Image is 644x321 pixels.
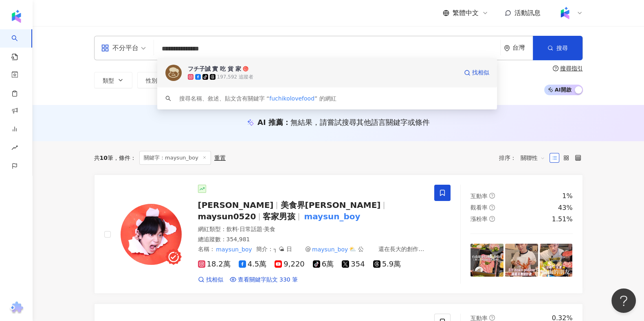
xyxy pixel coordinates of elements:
span: [PERSON_NAME] [198,200,274,210]
span: 性別 [146,77,157,84]
span: 查看關鍵字貼文 330 筆 [238,276,298,284]
span: 4.5萬 [239,260,267,269]
div: 網紅類型 ： [198,225,425,234]
span: 飲料 [226,226,238,232]
img: post-image [505,244,538,277]
button: 類型 [94,72,132,88]
mark: maysun_boy [311,245,349,254]
span: 10 [100,155,108,161]
span: 漲粉率 [470,216,488,222]
span: 條件 ： [113,155,136,161]
span: 找相似 [472,69,489,77]
button: 搜尋 [533,36,582,60]
img: KOL Avatar [121,204,182,265]
iframe: Help Scout Beacon - Open [611,288,636,313]
span: 18.2萬 [198,260,231,269]
mark: maysun_boy [215,245,253,254]
button: 性別 [137,72,176,88]
img: KOL Avatar [165,65,182,81]
img: post-image [540,244,573,277]
span: question-circle [489,205,495,210]
span: 6萬 [313,260,334,269]
span: 9,220 [275,260,305,269]
img: post-image [470,244,503,277]
span: 互動率 [470,193,488,199]
div: 搜尋指引 [560,65,583,72]
span: · [238,226,240,232]
span: ┐ 🌤 日 @ [273,246,311,252]
span: 關鍵字：maysun_boy [139,151,211,165]
div: 197,592 追蹤者 [217,74,253,81]
span: 簡介 ： [198,245,424,260]
span: 美食 [264,226,275,232]
span: 搜尋 [556,45,568,51]
div: 43% [558,203,573,212]
mark: maysun_boy [302,210,362,223]
a: 找相似 [198,276,223,284]
span: 美食界[PERSON_NAME] [280,200,380,210]
span: 客家男孩 [263,212,295,221]
div: 排序： [499,151,549,164]
a: 查看關鍵字貼文 330 筆 [230,276,298,284]
span: question-circle [489,193,495,199]
span: 354 [342,260,365,269]
div: 1% [562,192,572,201]
div: AI 推薦 ： [257,117,430,127]
img: logo icon [10,10,23,23]
span: maysun0520 [198,212,256,221]
span: 找相似 [206,276,223,284]
span: 關聯性 [521,151,545,164]
a: 找相似 [464,65,489,81]
div: 重置 [214,155,226,161]
div: 台灣 [512,44,533,51]
span: question-circle [489,315,495,321]
span: 活動訊息 [514,9,541,17]
span: environment [504,45,510,51]
span: question-circle [553,66,558,71]
div: 不分平台 [101,41,138,55]
span: 觀看率 [470,204,488,211]
div: 共 筆 [94,155,113,161]
span: 名稱 ： [198,246,253,252]
a: search [11,29,28,61]
span: 日常話題 [240,226,262,232]
span: · [262,226,264,232]
img: Kolr%20app%20icon%20%281%29.png [557,5,573,21]
div: 搜尋名稱、敘述、貼文含有關鍵字 “ ” 的網紅 [179,94,336,103]
a: KOL Avatar[PERSON_NAME]美食界[PERSON_NAME]maysun0520客家男孩maysun_boy網紅類型：飲料·日常話題·美食總追蹤數：354,981名稱：mays... [94,175,583,294]
span: question-circle [489,216,495,222]
div: 總追蹤數 ： 354,981 [198,236,425,244]
span: fuchikolovefood [269,95,314,102]
span: appstore [101,44,109,52]
span: search [165,96,171,101]
span: 5.9萬 [373,260,401,269]
span: 繁體中文 [453,9,479,17]
span: 類型 [103,77,114,84]
span: rise [11,140,18,158]
img: chrome extension [9,301,24,314]
div: 1.51% [552,215,573,224]
span: 無結果，請嘗試搜尋其他語言關鍵字或條件 [290,118,430,127]
div: フチ子誠 實 吃 貨 家 [188,65,242,73]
